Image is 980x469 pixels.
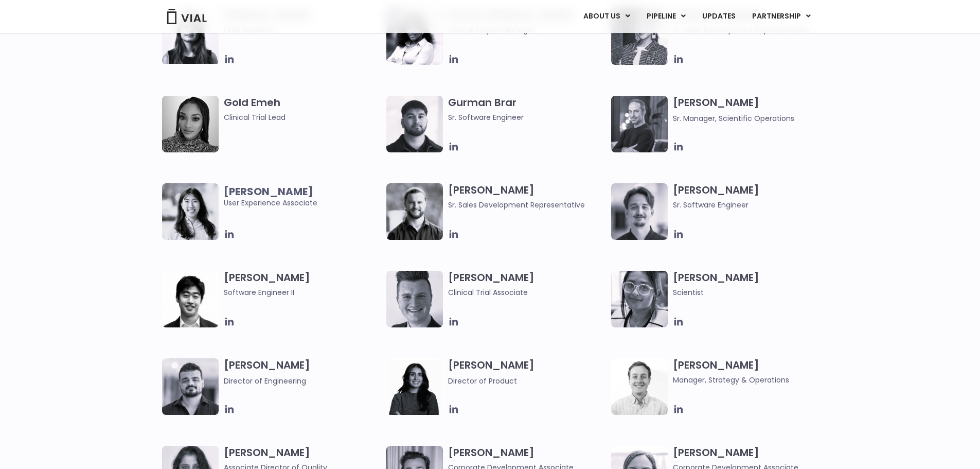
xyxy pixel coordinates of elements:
[673,183,831,211] h3: [PERSON_NAME]
[673,199,831,211] span: Sr. Software Engineer
[673,374,831,386] span: Manager, Strategy & Operations
[224,358,382,387] h3: [PERSON_NAME]
[386,271,443,327] img: Headshot of smiling man named Collin
[448,358,606,387] h3: [PERSON_NAME]
[744,8,819,25] a: PARTNERSHIPMenu Toggle
[611,8,668,65] img: Smiling woman named Gabriella
[162,8,219,64] img: Headshot of smiling woman named Elia
[673,271,831,298] h3: [PERSON_NAME]
[448,112,606,123] span: Sr. Software Engineer
[386,183,443,240] img: Image of smiling man named Hugo
[673,287,831,298] span: Scientist
[224,112,382,123] span: Clinical Trial Lead
[448,96,606,123] h3: Gurman Brar
[575,8,638,25] a: ABOUT USMenu Toggle
[611,271,668,327] img: Headshot of smiling woman named Anjali
[224,271,382,298] h3: [PERSON_NAME]
[162,96,219,152] img: A woman wearing a leopard print shirt in a black and white photo.
[224,376,306,386] span: Director of Engineering
[224,186,382,209] span: User Experience Associate
[162,358,219,415] img: Igor
[448,287,606,298] span: Clinical Trial Associate
[673,96,831,124] h3: [PERSON_NAME]
[638,8,693,25] a: PIPELINEMenu Toggle
[386,358,443,415] img: Smiling woman named Ira
[224,287,382,298] span: Software Engineer II
[448,271,606,298] h3: [PERSON_NAME]
[448,183,606,211] h3: [PERSON_NAME]
[448,376,517,386] span: Director of Product
[611,183,668,240] img: Fran
[673,113,794,124] span: Sr. Manager, Scientific Operations
[611,358,668,415] img: Kyle Mayfield
[224,184,313,199] b: [PERSON_NAME]
[224,96,382,123] h3: Gold Emeh
[386,8,443,65] img: Image of smiling woman named Etunim
[611,96,668,152] img: Headshot of smiling man named Jared
[162,271,219,327] img: Jason Zhang
[673,358,831,386] h3: [PERSON_NAME]
[166,9,207,24] img: Vial Logo
[386,96,443,152] img: Headshot of smiling of man named Gurman
[448,199,606,211] span: Sr. Sales Development Representative
[694,8,743,25] a: UPDATES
